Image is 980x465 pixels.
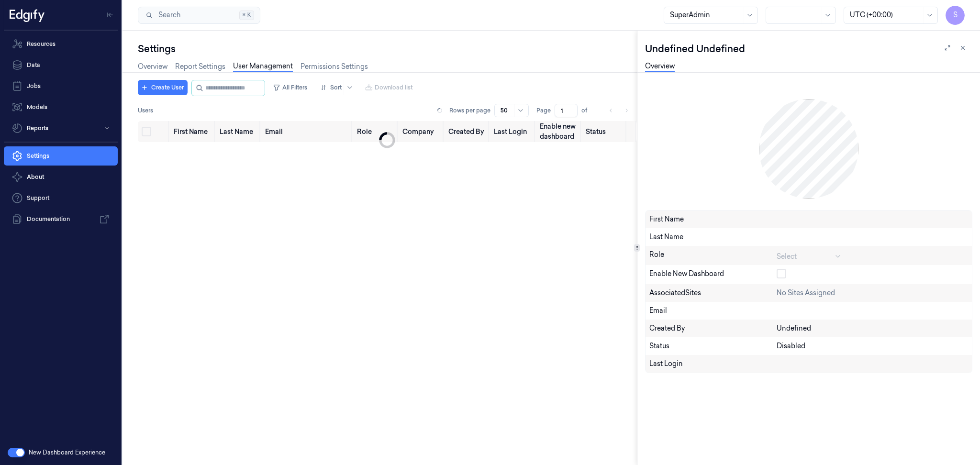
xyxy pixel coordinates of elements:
div: undefined [777,323,968,333]
div: undefined undefined [645,42,972,55]
th: Enable new dashboard [536,121,582,142]
button: Create User [138,80,188,95]
th: Created By [445,121,490,142]
button: Reports [4,119,118,138]
p: Rows per page [449,106,490,115]
div: Disabled [777,341,968,351]
th: Status [582,121,628,142]
div: Last Name [649,232,777,242]
th: Last Login [490,121,536,142]
a: Models [4,98,118,117]
a: Resources [4,34,118,54]
button: Select all [142,127,151,136]
span: Search [155,10,180,20]
button: About [4,167,118,187]
div: Settings [138,42,637,55]
button: S [946,6,965,25]
th: First Name [170,121,216,142]
button: All Filters [269,80,311,95]
a: Permissions Settings [301,62,368,72]
a: Overview [138,62,167,72]
th: Company [399,121,445,142]
a: Report Settings [175,62,225,72]
div: Role [649,250,777,261]
th: Email [261,121,353,142]
th: Last Name [216,121,262,142]
div: Enable new dashboard [649,269,777,280]
span: of [581,106,597,115]
a: Jobs [4,77,118,96]
a: User Management [233,61,293,72]
div: associatedSites [649,288,777,298]
div: Email [649,306,777,316]
span: No sites assigned [777,288,835,298]
div: Last Login [649,359,777,369]
th: Role [353,121,399,142]
nav: pagination [604,104,633,117]
a: Settings [4,146,118,166]
span: Users [138,106,153,115]
div: Created By [649,323,777,333]
button: Toggle Navigation [102,7,118,22]
div: First Name [649,214,777,224]
button: Search⌘K [138,7,260,24]
a: Documentation [4,210,118,229]
a: Support [4,188,118,208]
a: Overview [645,61,675,72]
span: Page [536,106,551,115]
div: Status [649,341,777,351]
a: Data [4,55,118,75]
